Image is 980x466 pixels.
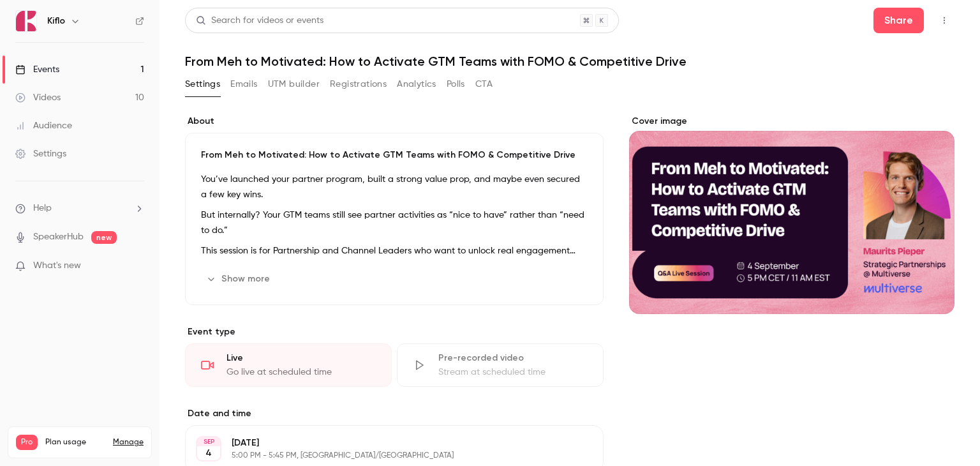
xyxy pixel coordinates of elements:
p: 5:00 PM - 5:45 PM, [GEOGRAPHIC_DATA]/[GEOGRAPHIC_DATA] [232,451,536,461]
span: Pro [16,435,38,450]
p: But internally? Your GTM teams still see partner activities as “nice to have” rather than “need t... [201,207,588,238]
label: About [185,115,604,128]
h6: Kiflo [47,15,65,27]
p: This session is for Partnership and Channel Leaders who want to unlock real engagement from their... [201,243,588,259]
div: Pre-recorded videoStream at scheduled time [397,343,604,387]
button: UTM builder [268,74,320,94]
button: CTA [475,74,493,94]
p: [DATE] [232,437,536,449]
p: Event type [185,326,604,338]
div: Settings [15,147,66,160]
div: SEP [197,437,220,446]
p: You’ve launched your partner program, built a strong value prop, and maybe even secured a few key... [201,172,588,202]
button: Show more [201,269,278,289]
span: What's new [33,259,81,273]
div: Videos [15,91,61,104]
div: Go live at scheduled time [226,366,376,379]
button: Emails [230,74,257,94]
h1: From Meh to Motivated: How to Activate GTM Teams with FOMO & Competitive Drive [185,54,954,69]
div: Audience [15,119,72,132]
div: Stream at scheduled time [438,366,588,379]
button: Share [873,8,924,33]
label: Date and time [185,407,604,420]
iframe: Noticeable Trigger [129,260,144,272]
img: Kiflo [16,11,36,31]
span: new [91,231,117,244]
a: SpeakerHub [33,230,84,244]
button: Settings [185,74,220,94]
button: Registrations [330,74,387,94]
button: Analytics [397,74,436,94]
section: Cover image [629,115,954,314]
div: Search for videos or events [196,14,323,27]
div: Pre-recorded video [438,352,588,365]
span: Plan usage [45,437,105,447]
span: Help [33,202,52,215]
p: 4 [205,447,212,460]
a: Manage [113,437,144,447]
div: LiveGo live at scheduled time [185,343,392,387]
div: Live [226,352,376,365]
button: Polls [447,74,465,94]
li: help-dropdown-opener [15,202,144,215]
label: Cover image [629,115,954,128]
div: Events [15,63,59,76]
p: From Meh to Motivated: How to Activate GTM Teams with FOMO & Competitive Drive [201,149,588,162]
